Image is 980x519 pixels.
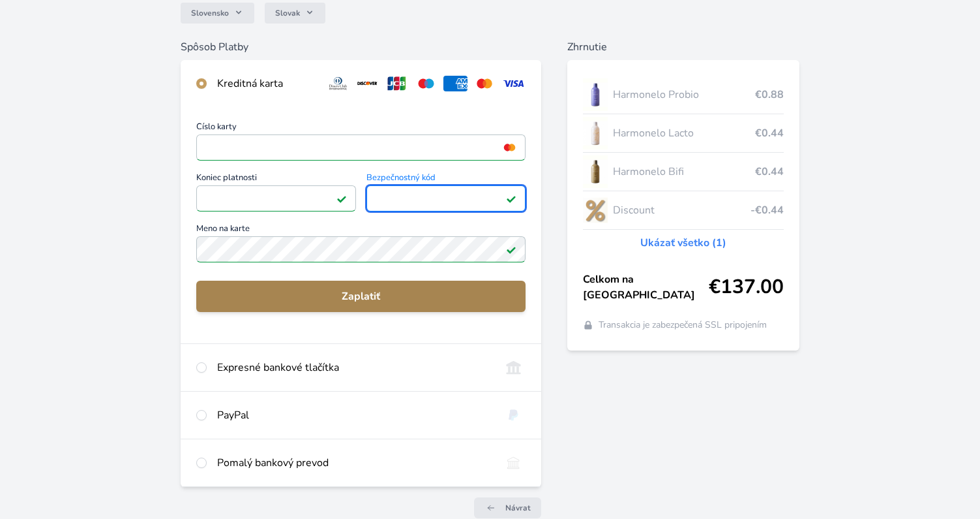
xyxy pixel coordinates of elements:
span: -€0.44 [750,202,784,218]
div: PayPal [217,407,491,423]
img: mc.svg [473,76,497,91]
button: Slovak [265,3,325,24]
img: onlineBanking_SK.svg [501,360,526,375]
div: Kreditná karta [217,76,316,91]
span: €0.88 [755,87,784,102]
span: Návrat [505,503,531,513]
img: mc [501,142,518,153]
img: Pole je platné [506,244,516,255]
img: bankTransfer_IBAN.svg [501,455,526,471]
div: Expresné bankové tlačítka [217,360,491,375]
span: Celkom na [GEOGRAPHIC_DATA] [583,272,708,303]
h6: Zhrnutie [567,39,799,55]
iframe: Iframe pre číslo karty [202,138,520,157]
span: Transakcia je zabezpečená SSL pripojením [599,319,767,332]
span: Harmonelo Bifi [613,164,755,180]
img: maestro.svg [414,76,438,91]
iframe: Iframe pre deň vypršania platnosti [202,189,350,208]
a: Návrat [474,497,541,518]
span: €0.44 [755,164,784,180]
span: Harmonelo Lacto [613,125,755,141]
span: Meno na karte [196,225,526,236]
span: Bezpečnostný kód [366,174,526,185]
iframe: Iframe pre bezpečnostný kód [372,189,520,208]
span: Zaplatiť [207,289,515,304]
img: discount-lo.png [583,194,608,227]
img: visa.svg [501,76,526,91]
span: Číslo karty [196,123,526,134]
span: Discount [613,202,750,218]
img: jcb.svg [385,76,409,91]
span: Slovensko [191,8,229,18]
span: €0.44 [755,125,784,141]
span: Harmonelo Probio [613,87,755,102]
input: Meno na kartePole je platné [196,236,526,262]
div: Pomalý bankový prevod [217,455,491,471]
img: Pole je platné [506,193,516,204]
img: CLEAN_BIFI_se_stinem_x-lo.jpg [583,155,608,188]
img: CLEAN_LACTO_se_stinem_x-hi-lo.jpg [583,117,608,149]
a: Ukázať všetko (1) [640,235,726,251]
span: Slovak [275,8,300,18]
span: €137.00 [709,275,784,299]
img: amex.svg [443,76,468,91]
button: Zaplatiť [196,281,526,312]
img: diners.svg [326,76,350,91]
h6: Spôsob Platby [181,39,541,55]
button: Slovensko [181,3,254,24]
img: Pole je platné [336,193,347,204]
img: paypal.svg [501,407,526,423]
span: Koniec platnosti [196,174,356,185]
img: discover.svg [355,76,379,91]
img: CLEAN_PROBIO_se_stinem_x-lo.jpg [583,78,608,111]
